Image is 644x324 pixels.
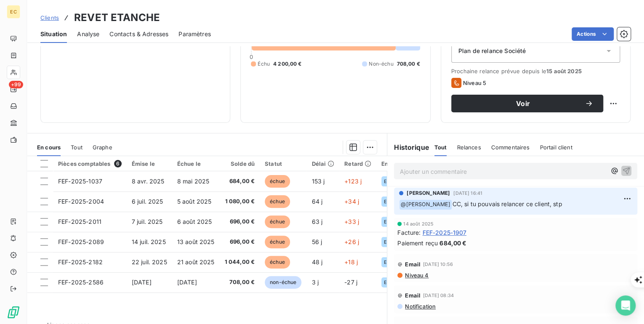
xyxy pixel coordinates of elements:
[132,258,167,266] span: 22 juil. 2025
[384,219,418,224] span: ECORES FUITE
[397,228,420,237] span: Facture :
[58,279,104,286] span: FEF-2025-2586
[434,144,447,151] span: Tout
[177,218,212,225] span: 6 août 2025
[311,178,325,185] span: 153 j
[384,239,418,244] span: ECORES FUITE
[265,256,290,268] span: échue
[423,293,454,298] span: [DATE] 08:34
[344,178,362,185] span: +123 j
[177,238,215,245] span: 13 août 2025
[423,262,453,267] span: [DATE] 10:56
[40,14,59,21] span: Clients
[224,177,255,186] span: 684,00 €
[405,292,420,299] span: Email
[311,258,322,266] span: 48 j
[132,238,166,245] span: 14 juil. 2025
[40,30,67,38] span: Situation
[369,60,393,68] span: Non-échu
[9,81,23,88] span: +99
[258,60,270,68] span: Échu
[177,198,212,205] span: 5 août 2025
[265,175,290,188] span: échue
[265,160,301,167] div: Statut
[458,47,526,55] span: Plan de relance Société
[224,258,255,266] span: 1 044,00 €
[615,295,636,316] div: Open Intercom Messenger
[344,238,359,245] span: +26 j
[397,239,438,247] span: Paiement reçu
[422,228,466,237] span: FEF-2025-1907
[177,258,215,266] span: 21 août 2025
[58,258,103,266] span: FEF-2025-2182
[132,218,163,225] span: 7 juil. 2025
[224,238,255,246] span: 696,00 €
[397,60,420,68] span: 708,00 €
[491,144,530,151] span: Commentaires
[451,95,603,112] button: Voir
[572,27,614,41] button: Actions
[224,278,255,287] span: 708,00 €
[177,160,215,167] div: Échue le
[344,160,371,167] div: Retard
[265,215,290,228] span: échue
[273,60,302,68] span: 4 200,00 €
[224,197,255,206] span: 1 080,00 €
[405,261,420,268] span: Email
[311,218,322,225] span: 63 j
[403,221,434,226] span: 14 août 2025
[457,144,481,151] span: Relances
[311,160,334,167] div: Délai
[265,236,290,248] span: échue
[77,30,99,38] span: Analyse
[344,258,358,266] span: +18 j
[58,160,122,167] div: Pièces comptables
[93,144,112,151] span: Graphe
[265,195,290,208] span: échue
[114,160,122,167] span: 6
[407,189,450,197] span: [PERSON_NAME]
[132,198,163,205] span: 6 juil. 2025
[384,199,418,204] span: ECORES FUITE
[7,305,20,319] img: Logo LeanPay
[311,238,322,245] span: 56 j
[132,160,167,167] div: Émise le
[404,303,436,310] span: Notification
[451,68,620,74] span: Prochaine relance prévue depuis le
[40,13,59,22] a: Clients
[7,5,20,19] div: EC
[384,280,418,285] span: ECORES FUITE
[250,53,253,60] span: 0
[58,218,101,225] span: FEF-2025-2011
[265,276,301,289] span: non-échue
[224,218,255,226] span: 696,00 €
[224,160,255,167] div: Solde dû
[384,260,418,265] span: ECORES FUITE
[344,198,359,205] span: +34 j
[344,279,357,286] span: -27 j
[439,239,466,247] span: 684,00 €
[71,144,82,151] span: Tout
[546,68,582,74] span: 15 août 2025
[453,191,482,196] span: [DATE] 16:41
[311,279,318,286] span: 3 j
[461,100,585,107] span: Voir
[387,142,429,152] h6: Historique
[58,178,102,185] span: FEF-2025-1037
[381,160,438,167] div: Entité de facturation
[177,279,197,286] span: [DATE]
[178,30,211,38] span: Paramètres
[109,30,168,38] span: Contacts & Adresses
[74,10,160,25] h3: REVET ETANCHE
[540,144,572,151] span: Portail client
[384,179,418,184] span: ECORES FUITE
[58,238,104,245] span: FEF-2025-2089
[37,144,61,151] span: En cours
[399,200,452,210] span: @ [PERSON_NAME]
[177,178,210,185] span: 8 mai 2025
[132,178,165,185] span: 8 avr. 2025
[311,198,322,205] span: 64 j
[58,198,104,205] span: FEF-2025-2004
[463,80,486,86] span: Niveau 5
[132,279,152,286] span: [DATE]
